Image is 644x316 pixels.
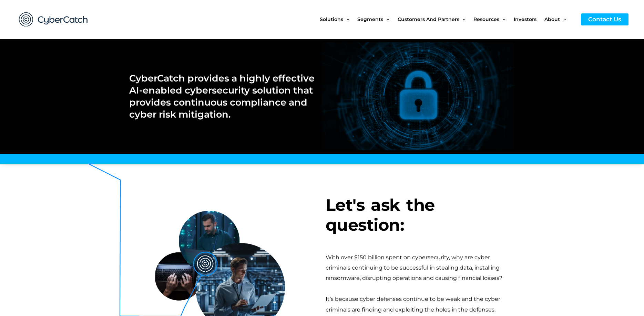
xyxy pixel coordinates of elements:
span: Menu Toggle [383,5,389,34]
nav: Site Navigation: New Main Menu [320,5,574,34]
div: It’s because cyber defenses continue to be weak and the cyber criminals are finding and exploitin... [326,294,515,315]
span: About [544,5,560,34]
span: Investors [514,5,536,34]
span: Menu Toggle [343,5,349,34]
a: Contact Us [581,13,628,25]
img: CyberCatch [12,5,95,34]
span: Menu Toggle [499,5,505,34]
a: Investors [514,5,544,34]
h2: CyberCatch provides a highly effective AI-enabled cybersecurity solution that provides continuous... [129,72,315,120]
span: Resources [473,5,499,34]
span: Menu Toggle [459,5,466,34]
span: Solutions [320,5,343,34]
span: Segments [357,5,383,34]
span: Customers and Partners [398,5,459,34]
span: Menu Toggle [560,5,566,34]
h3: Let's ask the question: [326,195,515,235]
div: With over $150 billion spent on cybersecurity, why are cyber criminals continuing to be successfu... [326,252,515,284]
